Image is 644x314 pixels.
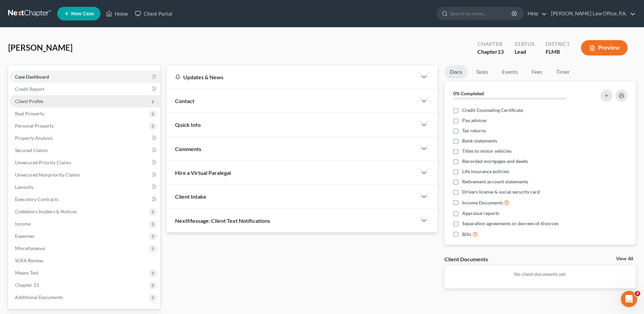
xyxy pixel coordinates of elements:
span: Client Profile [15,98,43,104]
span: Codebtors Insiders & Notices [15,209,77,214]
span: Property Analysis [15,135,53,141]
span: Bank statements [462,137,497,144]
div: Updates & News [175,73,409,81]
span: [PERSON_NAME] [8,43,73,52]
span: Income [15,221,31,227]
span: Expenses [15,233,34,239]
input: Search by name... [450,7,513,20]
span: Lawsuits [15,184,33,190]
span: Personal Property [15,123,54,129]
a: View All [616,257,633,261]
span: Life insurance policies [462,168,509,175]
span: Titles to motor vehicles [462,148,512,154]
strong: 0% Completed [453,90,484,96]
span: 3 [635,291,640,296]
div: Lead [515,48,535,56]
a: Unsecured Priority Claims [10,156,160,169]
a: Credit Report [10,83,160,95]
div: Chapter [477,40,504,48]
a: Events [497,65,523,79]
span: Retirement account statements [462,178,528,185]
a: Home [103,7,131,20]
span: Recorded mortgages and deeds [462,158,528,165]
div: Status [515,40,535,48]
span: SOFA Review [15,258,43,263]
span: Separation agreements or decrees of divorces [462,220,559,227]
span: Executory Contracts [15,196,59,202]
span: Unsecured Nonpriority Claims [15,172,80,178]
a: SOFA Review [10,254,160,267]
span: Real Property [15,111,44,116]
span: Client Intake [175,193,206,200]
a: Property Analysis [10,132,160,144]
span: Quick Info [175,121,201,128]
span: Appraisal reports [462,210,499,217]
span: Comments [175,146,201,152]
div: Chapter [477,48,504,56]
div: Client Documents [444,255,488,263]
a: Help [524,7,547,20]
span: Drivers license & social security card [462,188,540,195]
a: Docs [444,65,468,79]
a: [PERSON_NAME] Law Office, P.A. [548,7,635,20]
span: 13 [498,48,504,55]
p: No client documents yet. [450,271,630,278]
span: New Case [71,11,94,16]
div: FLMB [546,48,570,56]
span: Pay advices [462,117,487,124]
span: Credit Report [15,86,44,92]
a: Secured Claims [10,144,160,156]
a: Case Dashboard [10,71,160,83]
span: Income Documents [462,199,503,206]
iframe: Intercom live chat [621,291,637,307]
span: Bills [462,231,471,238]
span: Secured Claims [15,147,48,153]
button: Preview [581,40,628,55]
a: Tasks [470,65,494,79]
div: District [546,40,570,48]
span: Miscellaneous [15,245,45,251]
a: Timer [551,65,575,79]
a: Lawsuits [10,181,160,193]
span: Contact [175,98,194,104]
span: Chapter 13 [15,282,39,288]
span: Means Test [15,270,38,276]
span: Tax returns [462,127,486,134]
a: Fees [526,65,548,79]
a: Executory Contracts [10,193,160,205]
a: Unsecured Nonpriority Claims [10,169,160,181]
span: Credit Counseling Certificate [462,107,523,114]
span: Unsecured Priority Claims [15,160,71,165]
span: NextMessage: Client Text Notifications [175,217,270,224]
span: Case Dashboard [15,74,49,80]
span: Additional Documents [15,294,63,300]
a: Client Portal [131,7,176,20]
span: Hire a Virtual Paralegal [175,169,231,176]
